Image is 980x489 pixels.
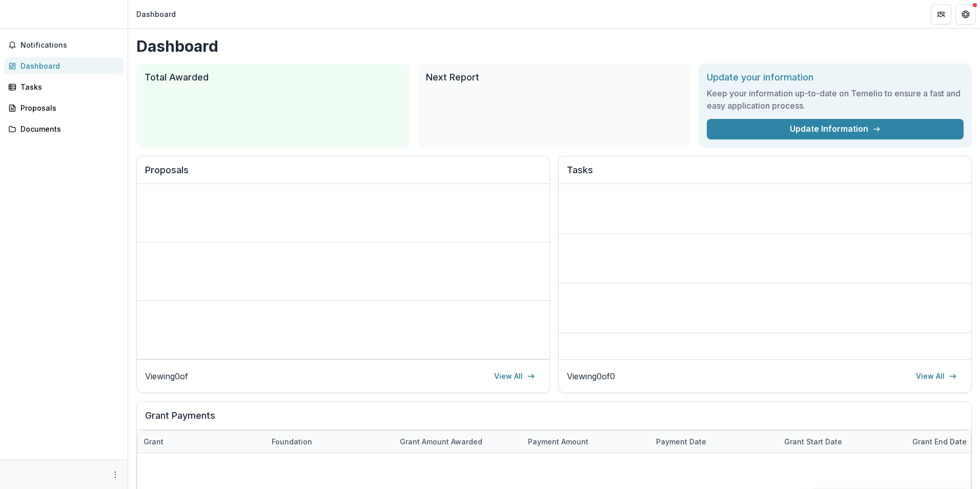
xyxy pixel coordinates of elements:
h2: Next Report [426,72,683,83]
h2: Update your information [707,72,964,83]
nav: breadcrumb [132,7,180,22]
a: Proposals [4,99,124,116]
div: Dashboard [136,9,176,19]
button: Notifications [4,37,124,53]
div: Proposals [21,103,115,113]
a: Dashboard [4,57,124,74]
h1: Dashboard [136,37,972,55]
h2: Total Awarded [145,72,401,83]
a: Documents [4,120,124,137]
a: View All [910,368,963,384]
button: Partners [931,4,951,25]
p: Viewing 0 of [145,370,188,382]
h2: Grant Payments [145,410,963,430]
h3: Keep your information up-to-date on Temelio to ensure a fast and easy application process. [707,87,964,112]
h2: Tasks [567,165,963,184]
a: View All [488,368,541,384]
div: Documents [21,124,115,134]
span: Notifications [21,41,119,50]
a: Tasks [4,78,124,95]
p: Viewing 0 of 0 [567,370,615,382]
button: Get Help [955,4,976,25]
div: Tasks [21,81,115,92]
div: Dashboard [21,60,115,71]
h2: Proposals [145,165,541,184]
button: More [109,468,121,481]
a: Update Information [707,119,964,139]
